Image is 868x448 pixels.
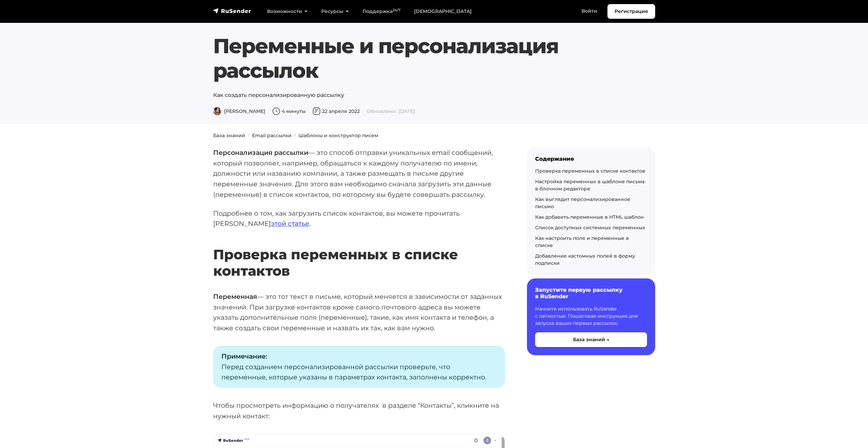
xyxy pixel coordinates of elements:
[356,4,407,18] a: Поддержка24/7
[535,253,635,266] a: Добавление кастомных полей в форму подписки
[535,156,647,162] div: Содержание
[535,287,647,300] h6: Запустите первую рассылку в RuSender
[221,352,267,360] strong: Примечание:
[213,8,251,14] img: RuSender
[535,214,644,220] a: Как добавить переменные в HTML шаблон
[213,226,505,279] h2: Проверка переменных в списке контактов
[213,346,505,388] p: Перед созданием персонализированной рассылки проверьте, что переменные, которые указаны в парамет...
[272,108,306,114] span: 4 минуты
[213,34,655,83] h1: Переменные и персонализация рассылок
[527,278,655,355] a: Запустите первую рассылку в RuSender Начните использовать RuSender с легкостью. Пошаговая инструк...
[535,168,645,174] a: Проверка переменных в списке контактов
[213,291,505,333] p: — это тот текст в письме, который меняется в зависимости от заданных значений. При загрузке конта...
[213,400,505,421] p: Чтобы просмотреть информацию о получателях в разделе “Контакты”, кликните на нужный контакт:
[213,91,655,99] p: Как создать персонализированную рассылку
[312,108,360,114] span: 22 апреля 2022
[535,225,645,231] a: Список доступных системных переменных
[209,132,659,139] nav: breadcrumb
[535,332,647,347] button: База знаний →
[314,4,356,18] a: Ресурсы
[535,235,629,248] a: Как настроить поля и переменные в списке
[213,132,245,139] a: База знаний
[213,292,257,301] strong: Переменная
[213,148,308,157] strong: Персонализация рассылки
[407,4,479,18] a: [DEMOGRAPHIC_DATA]
[213,208,505,229] p: Подробнее о том, как загрузить список контактов, вы можете прочитать [PERSON_NAME] .
[535,196,630,209] a: Как выглядит персонализированное письмо
[213,147,505,200] p: — это способ отправки уникальных email сообщений, который позволяет, например, обращаться к каждо...
[535,305,647,327] p: Начните использовать RuSender с легкостью. Пошаговая инструкция для запуска ваших первых рассылок.
[607,4,655,19] a: Регистрация
[271,219,309,228] a: этой статье
[575,4,604,18] a: Войти
[535,178,645,192] a: Настройка переменных в шаблоне письма в блочном редакторе
[252,132,292,139] a: Email рассылки
[393,8,400,12] sup: 24/7
[298,132,378,139] a: Шаблоны и конструктор писем
[272,107,280,115] img: Время чтения
[312,107,321,115] img: Дата публикации
[213,108,265,114] span: [PERSON_NAME]
[367,108,415,114] span: Обновлено: [DATE]
[260,4,314,18] a: Возможности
